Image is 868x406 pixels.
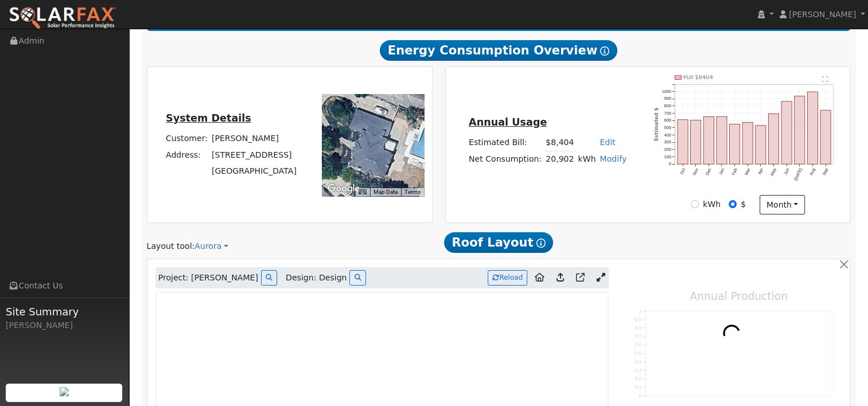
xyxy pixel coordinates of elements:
[164,131,209,147] td: Customer:
[704,167,713,177] text: Dec
[742,122,753,164] rect: onclick=""
[380,40,617,61] span: Energy Consumption Overview
[600,154,626,163] a: Modify
[373,188,398,196] button: Map Data
[703,198,721,210] label: kWh
[6,319,123,331] div: [PERSON_NAME]
[789,10,856,19] span: [PERSON_NAME]
[325,181,363,196] img: Google
[325,181,363,196] a: Open this area in Google Maps (opens a new window)
[600,138,615,147] a: Edit
[668,162,671,167] text: 0
[729,200,737,208] input: $
[147,241,195,251] span: Layout tool:
[757,167,764,175] text: Apr
[60,387,69,396] img: retrieve
[6,304,123,319] span: Site Summary
[600,46,609,56] i: Show Help
[571,269,589,287] a: Open in Aurora
[678,120,688,165] rect: onclick=""
[756,126,766,164] rect: onclick=""
[793,167,803,182] text: [DATE]
[544,151,576,167] td: 20,902
[683,74,713,80] text: Pull $8404
[679,167,686,175] text: Oct
[466,151,543,167] td: Net Consumption:
[690,120,700,164] rect: onclick=""
[209,163,298,179] td: [GEOGRAPHIC_DATA]
[808,167,816,177] text: Aug
[664,140,671,145] text: 300
[691,167,699,177] text: Nov
[664,118,671,123] text: 600
[444,232,554,253] span: Roof Layout
[653,108,659,142] text: Estimated $
[194,240,228,252] a: Aurora
[760,195,805,214] button: month
[536,239,546,248] i: Show Help
[795,96,805,165] rect: onclick=""
[744,167,752,176] text: Mar
[664,111,671,116] text: 700
[664,132,671,138] text: 400
[729,124,739,164] rect: onclick=""
[552,269,569,287] a: Upload consumption to Aurora project
[807,92,818,164] rect: onclick=""
[822,76,828,83] text: 
[730,167,738,176] text: Feb
[691,200,699,208] input: kWh
[781,101,792,165] rect: onclick=""
[592,270,609,287] a: Expand Aurora window
[664,147,671,152] text: 200
[664,125,671,130] text: 500
[286,272,347,284] span: Design: Design
[576,151,598,167] td: kWh
[488,270,527,286] button: Reload
[664,96,671,101] text: 900
[822,167,830,177] text: Sep
[164,147,209,163] td: Address:
[717,116,727,164] rect: onclick=""
[661,89,671,94] text: 1000
[209,131,298,147] td: [PERSON_NAME]
[166,112,251,124] u: System Details
[703,117,714,165] rect: onclick=""
[741,198,746,210] label: $
[820,110,831,164] rect: onclick=""
[664,154,671,159] text: 100
[783,167,790,175] text: Jun
[404,189,421,195] a: Terms (opens in new tab)
[718,167,725,175] text: Jan
[158,272,258,284] span: Project: [PERSON_NAME]
[530,269,549,287] a: Aurora to Home
[544,134,576,151] td: $8,404
[209,147,298,163] td: [STREET_ADDRESS]
[769,167,777,177] text: May
[9,6,116,30] img: SolarFax
[768,114,779,164] rect: onclick=""
[466,134,543,151] td: Estimated Bill:
[664,103,671,108] text: 800
[359,188,367,196] button: Keyboard shortcuts
[469,116,547,128] u: Annual Usage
